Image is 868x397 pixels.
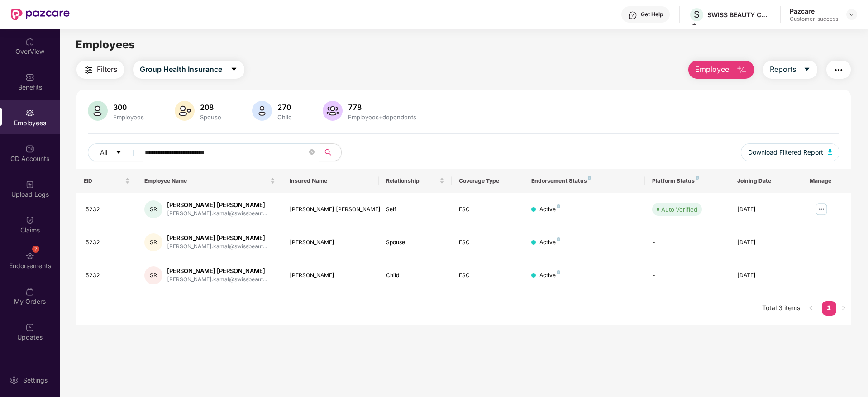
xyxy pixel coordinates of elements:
[557,204,560,208] img: svg+xml;base64,PHN2ZyB4bWxucz0iaHR0cDovL3d3dy53My5vcmcvMjAwMC9zdmciIHdpZHRoPSI4IiBoZWlnaHQ9IjgiIH...
[11,9,70,20] img: New Pazcare Logo
[804,301,818,316] button: left
[661,205,697,214] div: Auto Verified
[557,270,560,274] img: svg+xml;base64,PHN2ZyB4bWxucz0iaHR0cDovL3d3dy53My5vcmcvMjAwMC9zdmciIHdpZHRoPSI4IiBoZWlnaHQ9IjgiIH...
[628,11,637,20] img: svg+xml;base64,PHN2ZyBpZD0iSGVscC0zMngzMiIgeG1sbnM9Imh0dHA6Ly93d3cudzMub3JnLzIwMDAvc3ZnIiB3aWR0aD...
[25,180,34,189] img: svg+xml;base64,PHN2ZyBpZD0iVXBsb2FkX0xvZ3MiIGRhdGEtbmFtZT0iVXBsb2FkIExvZ3MiIHhtbG5zPSJodHRwOi8vd3...
[737,238,795,247] div: [DATE]
[20,376,50,385] div: Settings
[459,238,517,247] div: ESC
[803,66,811,74] span: caret-down
[84,177,123,184] span: EID
[133,61,244,79] button: Group Health Insurancecaret-down
[836,301,851,316] button: right
[111,103,146,112] div: 300
[319,149,337,156] span: search
[25,73,34,82] img: svg+xml;base64,PHN2ZyBpZD0iQmVuZWZpdHMiIHhtbG5zPSJodHRwOi8vd3d3LnczLm9yZy8yMDAwL3N2ZyIgd2lkdGg9Ij...
[346,103,418,112] div: 778
[97,64,117,75] span: Filters
[452,169,524,193] th: Coverage Type
[836,301,851,316] li: Next Page
[88,101,108,121] img: svg+xml;base64,PHN2ZyB4bWxucz0iaHR0cDovL3d3dy53My5vcmcvMjAwMC9zdmciIHhtbG5zOnhsaW5rPSJodHRwOi8vd3...
[694,9,700,20] span: S
[10,376,19,385] img: svg+xml;base64,PHN2ZyBpZD0iU2V0dGluZy0yMHgyMCIgeG1sbnM9Imh0dHA6Ly93d3cudzMub3JnLzIwMDAvc3ZnIiB3aW...
[140,64,222,75] span: Group Health Insurance
[319,143,342,161] button: search
[588,176,591,180] img: svg+xml;base64,PHN2ZyB4bWxucz0iaHR0cDovL3d3dy53My5vcmcvMjAwMC9zdmciIHdpZHRoPSI4IiBoZWlnaHQ9IjgiIH...
[762,301,800,316] li: Total 3 items
[167,209,267,218] div: [PERSON_NAME].kamal@swissbeaut...
[688,61,754,79] button: Employee
[137,169,282,193] th: Employee Name
[695,64,729,75] span: Employee
[790,15,838,23] div: Customer_success
[309,148,315,157] span: close-circle
[25,323,34,332] img: svg+xml;base64,PHN2ZyBpZD0iVXBkYXRlZCIgeG1sbnM9Imh0dHA6Ly93d3cudzMub3JnLzIwMDAvc3ZnIiB3aWR0aD0iMj...
[167,267,267,275] div: [PERSON_NAME] [PERSON_NAME]
[763,61,817,79] button: Reportscaret-down
[737,205,795,214] div: [DATE]
[167,242,267,251] div: [PERSON_NAME].kamal@swissbeaut...
[645,226,730,259] td: -
[76,169,137,193] th: EID
[144,177,268,184] span: Employee Name
[83,65,94,76] img: svg+xml;base64,PHN2ZyB4bWxucz0iaHR0cDovL3d3dy53My5vcmcvMjAwMC9zdmciIHdpZHRoPSIyNCIgaGVpZ2h0PSIyNC...
[539,205,560,214] div: Active
[88,143,143,161] button: Allcaret-down
[790,7,838,15] div: Pazcare
[841,305,846,311] span: right
[252,101,272,121] img: svg+xml;base64,PHN2ZyB4bWxucz0iaHR0cDovL3d3dy53My5vcmcvMjAwMC9zdmciIHhtbG5zOnhsaW5rPSJodHRwOi8vd3...
[802,169,851,193] th: Manage
[175,101,195,121] img: svg+xml;base64,PHN2ZyB4bWxucz0iaHR0cDovL3d3dy53My5vcmcvMjAwMC9zdmciIHhtbG5zOnhsaW5rPSJodHRwOi8vd3...
[86,238,130,247] div: 5232
[290,271,372,280] div: [PERSON_NAME]
[86,271,130,280] div: 5232
[25,109,34,118] img: svg+xml;base64,PHN2ZyBpZD0iRW1wbG95ZWVzIiB4bWxucz0iaHR0cDovL3d3dy53My5vcmcvMjAwMC9zdmciIHdpZHRoPS...
[100,147,107,157] span: All
[115,149,122,156] span: caret-down
[822,301,836,315] a: 1
[822,301,836,316] li: 1
[276,113,294,121] div: Child
[386,205,444,214] div: Self
[309,149,315,155] span: close-circle
[557,237,560,241] img: svg+xml;base64,PHN2ZyB4bWxucz0iaHR0cDovL3d3dy53My5vcmcvMjAwMC9zdmciIHdpZHRoPSI4IiBoZWlnaHQ9IjgiIH...
[737,271,795,280] div: [DATE]
[86,205,130,214] div: 5232
[641,11,663,18] div: Get Help
[808,305,814,311] span: left
[386,177,437,184] span: Relationship
[833,65,844,76] img: svg+xml;base64,PHN2ZyB4bWxucz0iaHR0cDovL3d3dy53My5vcmcvMjAwMC9zdmciIHdpZHRoPSIyNCIgaGVpZ2h0PSIyNC...
[25,37,34,46] img: svg+xml;base64,PHN2ZyBpZD0iSG9tZSIgeG1sbnM9Imh0dHA6Ly93d3cudzMub3JnLzIwMDAvc3ZnIiB3aWR0aD0iMjAiIG...
[25,216,34,225] img: svg+xml;base64,PHN2ZyBpZD0iQ2xhaW0iIHhtbG5zPSJodHRwOi8vd3d3LnczLm9yZy8yMDAwL3N2ZyIgd2lkdGg9IjIwIi...
[167,275,267,284] div: [PERSON_NAME].kamal@swissbeaut...
[828,149,832,155] img: svg+xml;base64,PHN2ZyB4bWxucz0iaHR0cDovL3d3dy53My5vcmcvMjAwMC9zdmciIHhtbG5zOnhsaW5rPSJodHRwOi8vd3...
[386,271,444,280] div: Child
[25,251,34,260] img: svg+xml;base64,PHN2ZyBpZD0iRW5kb3JzZW1lbnRzIiB4bWxucz0iaHR0cDovL3d3dy53My5vcmcvMjAwMC9zdmciIHdpZH...
[144,233,162,251] div: SR
[323,101,343,121] img: svg+xml;base64,PHN2ZyB4bWxucz0iaHR0cDovL3d3dy53My5vcmcvMjAwMC9zdmciIHhtbG5zOnhsaW5rPSJodHRwOi8vd3...
[198,103,223,112] div: 208
[696,176,699,180] img: svg+xml;base64,PHN2ZyB4bWxucz0iaHR0cDovL3d3dy53My5vcmcvMjAwMC9zdmciIHdpZHRoPSI4IiBoZWlnaHQ9IjgiIH...
[290,238,372,247] div: [PERSON_NAME]
[25,287,34,296] img: svg+xml;base64,PHN2ZyBpZD0iTXlfT3JkZXJzIiBkYXRhLW5hbWU9Ik15IE9yZGVycyIgeG1sbnM9Imh0dHA6Ly93d3cudz...
[652,177,722,184] div: Platform Status
[531,177,638,184] div: Endorsement Status
[144,200,162,218] div: SR
[741,143,839,161] button: Download Filtered Report
[282,169,379,193] th: Insured Name
[770,64,796,75] span: Reports
[76,38,135,51] span: Employees
[198,113,223,121] div: Spouse
[736,65,747,76] img: svg+xml;base64,PHN2ZyB4bWxucz0iaHR0cDovL3d3dy53My5vcmcvMjAwMC9zdmciIHhtbG5zOnhsaW5rPSJodHRwOi8vd3...
[167,234,267,242] div: [PERSON_NAME] [PERSON_NAME]
[459,205,517,214] div: ESC
[848,11,855,18] img: svg+xml;base64,PHN2ZyBpZD0iRHJvcGRvd24tMzJ4MzIiIHhtbG5zPSJodHRwOi8vd3d3LnczLm9yZy8yMDAwL3N2ZyIgd2...
[804,301,818,316] li: Previous Page
[645,259,730,292] td: -
[290,205,372,214] div: [PERSON_NAME] [PERSON_NAME]
[386,238,444,247] div: Spouse
[539,238,560,247] div: Active
[25,144,34,153] img: svg+xml;base64,PHN2ZyBpZD0iQ0RfQWNjb3VudHMiIGRhdGEtbmFtZT0iQ0QgQWNjb3VudHMiIHhtbG5zPSJodHRwOi8vd3...
[167,201,267,209] div: [PERSON_NAME] [PERSON_NAME]
[346,113,418,121] div: Employees+dependents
